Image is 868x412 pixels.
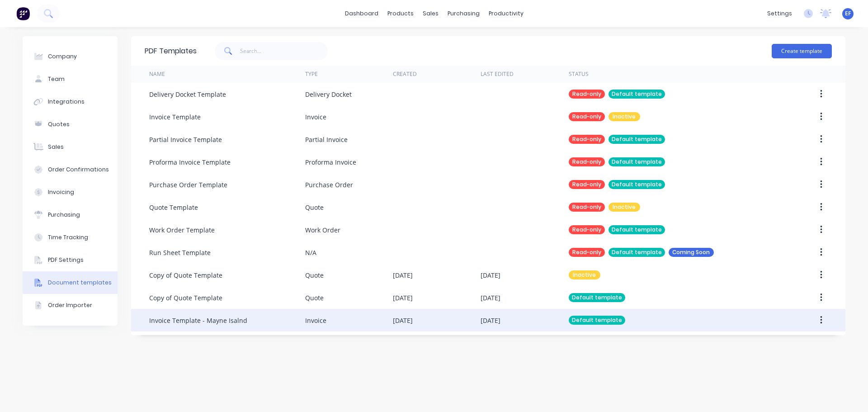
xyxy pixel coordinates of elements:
div: Read-only [569,90,605,99]
div: [DATE] [481,293,500,303]
button: Document templates [23,271,118,294]
div: Quote Template [149,203,198,212]
button: Order Confirmations [23,158,118,181]
button: Purchasing [23,204,118,226]
div: Invoice [305,112,326,122]
div: Copy of Quote Template [149,293,222,303]
div: productivity [484,7,528,20]
div: Quote [305,270,324,280]
div: Name [149,70,165,78]
div: Purchasing [48,211,80,219]
div: Sales [48,143,64,151]
div: Proforma Invoice Template [149,157,231,167]
div: Quote [305,203,324,212]
div: Invoice Template [149,112,201,122]
div: Default template [609,225,665,234]
div: Work Order Template [149,225,215,235]
div: [DATE] [393,316,413,325]
div: [DATE] [481,270,500,280]
div: Default template [569,316,625,325]
div: Quotes [48,120,70,128]
div: Order Importer [48,301,92,309]
div: Work Order [305,225,340,235]
div: Delivery Docket Template [149,90,226,99]
div: Status [569,70,589,78]
div: [DATE] [393,270,413,280]
button: Team [23,68,118,90]
div: Read-only [569,157,605,166]
div: Last Edited [481,70,514,78]
div: Run Sheet Template [149,248,211,257]
div: Purchase Order [305,180,353,189]
button: Company [23,45,118,68]
button: Create template [772,44,832,58]
img: Factory [16,7,30,20]
span: EF [845,9,851,18]
div: Default template [609,180,665,189]
div: Inactive [609,112,640,121]
button: Order Importer [23,294,118,317]
div: Purchase Order Template [149,180,227,189]
div: Inactive [609,203,640,212]
div: PDF Templates [145,46,197,57]
div: Company [48,52,77,61]
div: Read-only [569,248,605,257]
div: sales [418,7,443,20]
div: Read-only [569,112,605,121]
div: Invoicing [48,188,74,196]
div: Inactive [569,270,600,279]
div: PDF Settings [48,256,84,264]
div: Type [305,70,318,78]
div: Default template [609,135,665,144]
div: [DATE] [481,316,500,325]
button: Sales [23,136,118,158]
div: Read-only [569,180,605,189]
div: Read-only [569,225,605,234]
button: Quotes [23,113,118,136]
div: Read-only [569,135,605,144]
div: settings [763,7,797,20]
div: Read-only [569,203,605,212]
div: Delivery Docket [305,90,352,99]
div: Coming Soon [669,248,714,257]
div: Copy of Quote Template [149,270,222,280]
div: Default template [609,248,665,257]
button: PDF Settings [23,249,118,271]
button: Integrations [23,90,118,113]
input: Search... [240,42,328,60]
div: Document templates [48,279,112,287]
div: Default template [609,90,665,99]
div: Invoice [305,316,326,325]
div: products [383,7,418,20]
div: Invoice Template - Mayne Isalnd [149,316,247,325]
div: [DATE] [393,293,413,303]
div: Team [48,75,65,83]
div: N/A [305,248,316,257]
div: Quote [305,293,324,303]
div: Integrations [48,98,85,106]
div: Proforma Invoice [305,157,356,167]
div: Partial Invoice [305,135,348,144]
div: purchasing [443,7,484,20]
div: Created [393,70,417,78]
button: Invoicing [23,181,118,204]
div: Default template [569,293,625,302]
div: Partial Invoice Template [149,135,222,144]
div: Default template [609,157,665,166]
a: dashboard [340,7,383,20]
div: Time Tracking [48,233,88,242]
button: Time Tracking [23,226,118,249]
div: Order Confirmations [48,166,109,174]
